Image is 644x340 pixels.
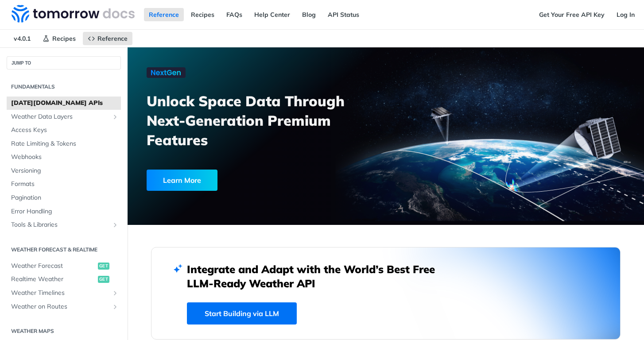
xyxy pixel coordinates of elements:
[11,99,119,108] span: [DATE][DOMAIN_NAME] APIs
[249,8,295,21] a: Help Center
[11,180,119,189] span: Formats
[7,178,121,191] a: Formats
[98,276,109,283] span: get
[7,286,121,300] a: Weather TimelinesShow subpages for Weather Timelines
[221,8,247,21] a: FAQs
[11,112,109,121] span: Weather Data Layers
[11,302,109,311] span: Weather on Routes
[187,302,297,325] a: Start Building via LLM
[7,164,121,178] a: Versioning
[147,91,396,150] h3: Unlock Space Data Through Next-Generation Premium Features
[112,221,119,228] button: Show subpages for Tools & Libraries
[7,124,121,137] a: Access Keys
[11,193,119,202] span: Pagination
[83,32,132,45] a: Reference
[7,273,121,286] a: Realtime Weatherget
[7,151,121,164] a: Webhooks
[186,8,219,21] a: Recipes
[7,300,121,313] a: Weather on RoutesShow subpages for Weather on Routes
[7,327,121,335] h2: Weather Maps
[38,32,81,45] a: Recipes
[11,275,96,284] span: Realtime Weather
[187,262,448,290] h2: Integrate and Adapt with the World’s Best Free LLM-Ready Weather API
[534,8,609,21] a: Get Your Free API Key
[7,218,121,232] a: Tools & LibrariesShow subpages for Tools & Libraries
[9,32,35,45] span: v4.0.1
[98,263,109,270] span: get
[52,35,76,42] span: Recipes
[297,8,321,21] a: Blog
[112,303,119,310] button: Show subpages for Weather on Routes
[112,113,119,120] button: Show subpages for Weather Data Layers
[112,290,119,297] button: Show subpages for Weather Timelines
[7,110,121,124] a: Weather Data LayersShow subpages for Weather Data Layers
[7,97,121,110] a: [DATE][DOMAIN_NAME] APIs
[612,8,640,21] a: Log In
[11,207,119,216] span: Error Handling
[7,205,121,218] a: Error Handling
[147,67,186,78] img: NextGen
[147,170,345,191] a: Learn More
[12,5,135,23] img: Tomorrow.io Weather API Docs
[97,35,128,42] span: Reference
[7,191,121,205] a: Pagination
[11,126,119,135] span: Access Keys
[11,153,119,162] span: Webhooks
[7,246,121,254] h2: Weather Forecast & realtime
[7,259,121,273] a: Weather Forecastget
[147,170,217,191] div: Learn More
[11,289,109,297] span: Weather Timelines
[7,56,121,70] button: JUMP TO
[11,220,109,229] span: Tools & Libraries
[11,262,96,270] span: Weather Forecast
[144,8,184,21] a: Reference
[7,137,121,151] a: Rate Limiting & Tokens
[11,166,119,175] span: Versioning
[7,83,121,91] h2: Fundamentals
[323,8,364,21] a: API Status
[11,139,119,148] span: Rate Limiting & Tokens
